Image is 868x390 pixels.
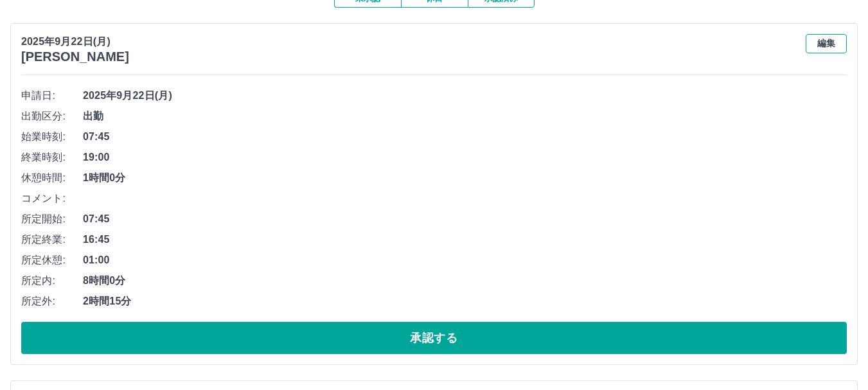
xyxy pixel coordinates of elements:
[21,129,83,145] span: 始業時刻:
[21,253,83,268] span: 所定休憩:
[83,232,847,247] span: 16:45
[21,273,83,288] span: 所定内:
[21,170,83,186] span: 休憩時間:
[21,294,83,309] span: 所定外:
[83,88,847,103] span: 2025年9月22日(月)
[83,273,847,288] span: 8時間0分
[21,109,83,124] span: 出勤区分:
[21,232,83,247] span: 所定終業:
[21,191,83,206] span: コメント:
[83,211,847,227] span: 07:45
[83,294,847,309] span: 2時間15分
[21,211,83,227] span: 所定開始:
[83,109,847,124] span: 出勤
[83,170,847,186] span: 1時間0分
[21,34,129,49] p: 2025年9月22日(月)
[83,150,847,165] span: 19:00
[83,253,847,268] span: 01:00
[21,150,83,165] span: 終業時刻:
[806,34,847,53] button: 編集
[21,88,83,103] span: 申請日:
[21,49,129,64] h3: [PERSON_NAME]
[83,129,847,145] span: 07:45
[21,322,847,354] button: 承認する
